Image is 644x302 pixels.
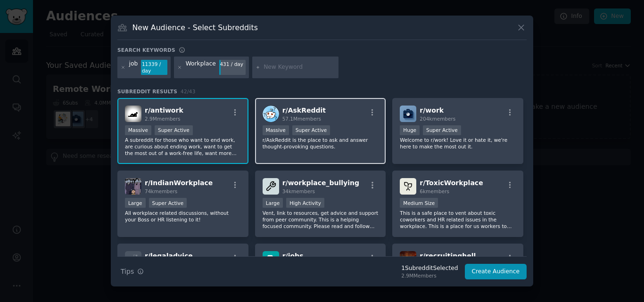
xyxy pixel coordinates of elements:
p: Vent, link to resources, get advice and support from peer community. This is a helping focused co... [263,210,379,229]
div: 11339 / day [141,60,167,75]
span: r/ IndianWorkplace [145,179,213,187]
img: IndianWorkplace [125,178,141,195]
span: 2.9M members [145,116,181,122]
div: Large [263,198,283,208]
h3: New Audience - Select Subreddits [132,23,258,33]
div: Massive [125,125,151,135]
p: A subreddit for those who want to end work, are curious about ending work, want to get the most o... [125,137,241,156]
h3: Search keywords [117,47,175,53]
span: 57.1M members [282,116,321,122]
img: workplace_bullying [263,178,279,195]
p: This is a safe place to vent about toxic coworkers and HR related issues in the workplace. This i... [400,210,516,229]
button: Create Audience [465,264,527,280]
div: 1 Subreddit Selected [401,264,458,273]
div: 431 / day [219,60,246,68]
button: Tips [117,263,147,280]
p: Welcome to r/work! Love it or hate it, we're here to make the most out it. [400,137,516,150]
span: 42 / 43 [181,89,196,94]
span: Tips [121,267,134,277]
img: recruitinghell [400,251,416,268]
span: 6k members [420,188,449,194]
div: Super Active [155,125,193,135]
div: Workplace [186,60,216,75]
p: r/AskReddit is the place to ask and answer thought-provoking questions. [263,137,379,150]
div: Super Active [423,125,461,135]
div: Super Active [292,125,330,135]
span: r/ recruitinghell [420,252,476,260]
span: 74k members [145,188,177,194]
div: Large [125,198,146,208]
div: High Activity [286,198,324,208]
span: r/ jobs [282,252,304,260]
div: 2.9M Members [401,272,458,279]
div: Massive [263,125,289,135]
span: r/ ToxicWorkplace [420,179,483,187]
div: Medium Size [400,198,438,208]
div: Huge [400,125,420,135]
img: ToxicWorkplace [400,178,416,195]
img: AskReddit [263,106,279,122]
div: job [129,60,138,75]
span: 34k members [282,188,315,194]
span: r/ legaladvice [145,252,193,260]
span: r/ workplace_bullying [282,179,359,187]
span: r/ AskReddit [282,106,326,114]
div: Super Active [149,198,187,208]
span: r/ work [420,106,444,114]
span: Subreddit Results [117,88,177,95]
span: 204k members [420,116,455,122]
img: antiwork [125,106,141,122]
img: jobs [263,251,279,268]
input: New Keyword [264,63,335,72]
span: r/ antiwork [145,106,183,114]
p: All workplace related discussions, without your Boss or HR listening to it! [125,210,241,223]
img: work [400,106,416,122]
